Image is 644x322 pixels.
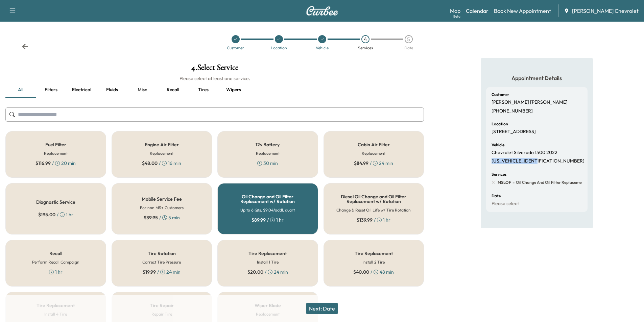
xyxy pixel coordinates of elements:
[498,180,511,185] span: MSLOF
[150,150,173,156] h6: Replacement
[492,108,533,114] p: [PHONE_NUMBER]
[44,150,68,156] h6: Replacement
[257,160,278,167] div: 30 min
[306,303,338,314] button: Next: Date
[38,211,73,218] div: / 1 hr
[5,82,424,98] div: basic tabs example
[492,150,557,156] p: Chevrolet Silverado 1500 2022
[361,35,369,43] div: 4
[144,214,180,221] div: / 5 min
[143,269,156,275] span: $ 19.99
[248,251,287,256] h5: Tire Replacement
[357,217,373,223] span: $ 139.99
[45,142,66,147] h5: Fuel Filter
[358,46,373,50] div: Services
[49,269,63,275] div: 1 hr
[492,99,568,105] p: [PERSON_NAME] [PERSON_NAME]
[354,160,368,167] span: $ 84.99
[36,200,75,204] h5: Diagnostic Service
[240,207,295,213] h6: Up to 6 Qts. $9.04/addl. quart
[357,217,390,223] div: / 1 hr
[335,194,413,204] h5: Diesel Oil Change and Oil Filter Replacement w/ Rotation
[362,259,385,265] h6: Install 2 Tire
[38,211,55,218] span: $ 195.00
[22,43,28,50] div: Back
[492,194,501,198] h6: Date
[36,82,66,98] button: Filters
[353,269,394,275] div: / 48 min
[142,160,181,167] div: / 16 min
[486,74,588,82] h5: Appointment Details
[256,142,280,147] h5: 12v Battery
[362,150,385,156] h6: Replacement
[247,269,288,275] div: / 24 min
[252,217,266,223] span: $ 89.99
[227,46,244,50] div: Customer
[256,150,280,156] h6: Replacement
[271,46,287,50] div: Location
[353,269,369,275] span: $ 40.00
[158,82,188,98] button: Recall
[404,46,413,50] div: Date
[492,172,506,176] h6: Services
[492,143,504,147] h6: Vehicle
[572,7,639,15] span: [PERSON_NAME] Chevrolet
[97,82,127,98] button: Fluids
[142,197,182,201] h5: Mobile Service Fee
[142,160,158,167] span: $ 48.00
[494,7,551,15] a: Book New Appointment
[35,160,76,167] div: / 20 min
[247,269,263,275] span: $ 20.00
[32,259,79,265] h6: Perform Recall Campaign
[229,194,307,204] h5: Oil Change and Oil Filter Replacement w/ Rotation
[188,82,218,98] button: Tires
[143,269,181,275] div: / 24 min
[354,160,393,167] div: / 24 min
[511,179,515,186] span: -
[66,82,97,98] button: Electrical
[5,82,36,98] button: all
[306,6,338,16] img: Curbee Logo
[5,64,424,75] h1: 4 . Select Service
[257,259,279,265] h6: Install 1 Tire
[49,251,62,256] h5: Recall
[466,7,488,15] a: Calendar
[515,180,609,185] span: Oil Change and Oil Filter Replacement w/ Rotation
[145,142,179,147] h5: Engine Air Filter
[492,158,585,164] p: [US_VEHICLE_IDENTIFICATION_NUMBER]
[358,142,390,147] h5: Cabin Air Filter
[144,214,158,221] span: $ 39.95
[492,93,509,97] h6: Customer
[492,129,536,135] p: [STREET_ADDRESS]
[336,207,411,213] h6: Change & Reset Oil Life w/ Tire Rotation
[405,35,413,43] div: 5
[453,14,460,19] div: Beta
[252,217,284,223] div: / 1 hr
[140,205,184,211] h6: For non MS+ Customers
[492,122,508,126] h6: Location
[127,82,158,98] button: Misc
[35,160,51,167] span: $ 116.99
[355,251,393,256] h5: Tire Replacement
[148,251,176,256] h5: Tire Rotation
[492,201,519,207] p: Please select
[450,7,460,15] a: MapBeta
[316,46,329,50] div: Vehicle
[218,82,249,98] button: Wipers
[142,259,181,265] h6: Correct Tire Pressure
[5,75,424,82] h6: Please select at least one service.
